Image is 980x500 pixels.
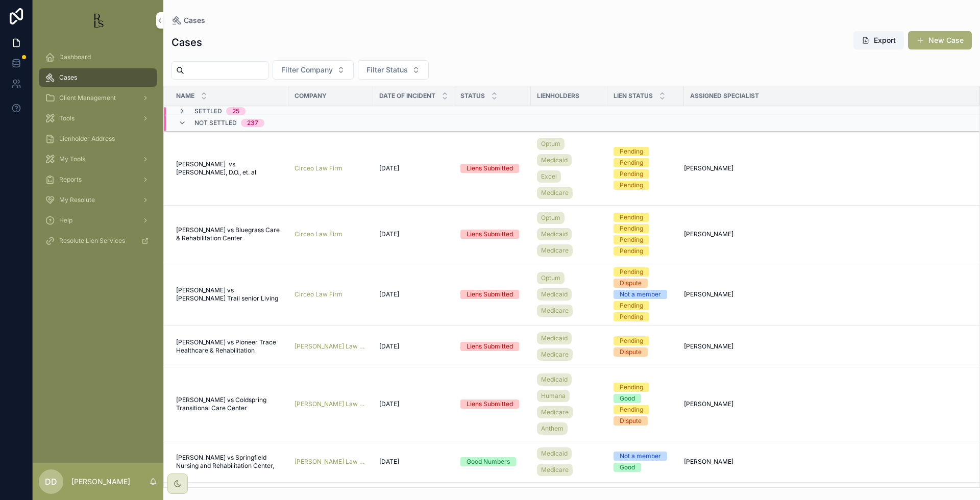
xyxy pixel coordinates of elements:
a: [PERSON_NAME] Law PLLC [295,458,367,466]
a: Medicare [537,406,573,418]
span: Company [295,92,327,100]
a: [PERSON_NAME] vs Coldspring Transitional Care Center [176,396,282,412]
div: Liens Submitted [467,399,513,409]
a: Help [39,211,157,230]
a: [PERSON_NAME] [684,458,967,466]
div: Pending [620,235,643,244]
a: Good Numbers [460,457,525,466]
span: Assigned Specialist [690,92,759,100]
span: Settled [194,107,222,115]
a: [DATE] [379,290,448,298]
a: Dashboard [39,48,157,66]
a: Cases [171,15,205,26]
a: OptumMedicaidExcelMedicare [537,136,601,201]
div: Pending [620,246,643,256]
a: Medicare [537,305,573,317]
a: Circeo Law Firm [295,164,367,172]
span: My Tools [59,155,85,163]
a: [PERSON_NAME] [684,164,967,172]
a: Client Management [39,89,157,107]
span: Reports [59,176,82,184]
div: Liens Submitted [467,342,513,351]
img: App logo [90,12,106,29]
button: Export [853,31,904,49]
span: Medicaid [541,156,568,164]
a: Humana [537,390,570,402]
a: [PERSON_NAME] [684,342,967,351]
a: Liens Submitted [460,290,525,299]
a: Medicare [537,187,573,199]
span: [DATE] [379,164,399,172]
span: Medicare [541,307,569,315]
div: Dispute [620,347,642,357]
a: [DATE] [379,164,448,172]
span: Not Settled [194,119,237,127]
span: Medicare [541,466,569,474]
a: [PERSON_NAME] Law PLLC [295,400,367,408]
a: [DATE] [379,230,448,238]
span: Medicaid [541,230,568,238]
a: Liens Submitted [460,399,525,409]
a: [DATE] [379,458,448,466]
span: Dashboard [59,53,91,61]
span: Lienholder Address [59,135,115,143]
a: Not a memberGood [614,452,678,472]
span: Client Management [59,94,116,102]
div: Not a member [620,290,661,299]
span: Tools [59,114,75,122]
span: Optum [541,140,560,148]
a: Optum [537,272,565,284]
a: [DATE] [379,400,448,408]
span: Circeo Law Firm [295,230,342,238]
a: Medicare [537,348,573,361]
span: Medicaid [541,334,568,342]
span: [PERSON_NAME] [684,290,733,298]
a: Reports [39,170,157,189]
button: New Case [908,31,972,49]
div: Liens Submitted [467,290,513,299]
div: Dispute [620,416,642,426]
span: [PERSON_NAME] [684,230,733,238]
span: Anthem [541,424,563,433]
div: Pending [620,181,643,190]
a: Medicaid [537,332,572,344]
p: [PERSON_NAME] [71,477,130,487]
div: Pending [620,383,643,392]
span: DD [45,476,57,488]
a: Liens Submitted [460,230,525,239]
a: [PERSON_NAME] vs [PERSON_NAME], D.O., et. al [176,160,282,177]
a: [PERSON_NAME] vs Springfield Nursing and Rehabilitation Center, [176,454,282,470]
span: Date of Incident [379,92,435,100]
div: Pending [620,312,643,321]
span: Help [59,216,72,224]
a: PendingPendingPendingPending [614,147,678,190]
a: [PERSON_NAME] [684,290,967,298]
div: Pending [620,169,643,179]
a: Medicare [537,464,573,476]
span: Optum [541,274,560,282]
span: [DATE] [379,400,399,408]
span: Medicaid [541,449,568,458]
a: My Tools [39,150,157,168]
span: Medicaid [541,376,568,384]
div: Pending [620,224,643,233]
span: [PERSON_NAME] [684,164,733,172]
a: Circeo Law Firm [295,290,367,298]
span: [PERSON_NAME] Law PLLC [295,342,367,351]
span: [DATE] [379,290,399,298]
span: Excel [541,172,557,181]
a: Liens Submitted [460,342,525,351]
span: [DATE] [379,342,399,351]
div: 237 [247,119,258,127]
div: Good Numbers [467,457,510,466]
div: Not a member [620,452,661,461]
span: Circeo Law Firm [295,290,342,298]
a: [PERSON_NAME] vs [PERSON_NAME] Trail senior Living [176,286,282,303]
div: Liens Submitted [467,164,513,173]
